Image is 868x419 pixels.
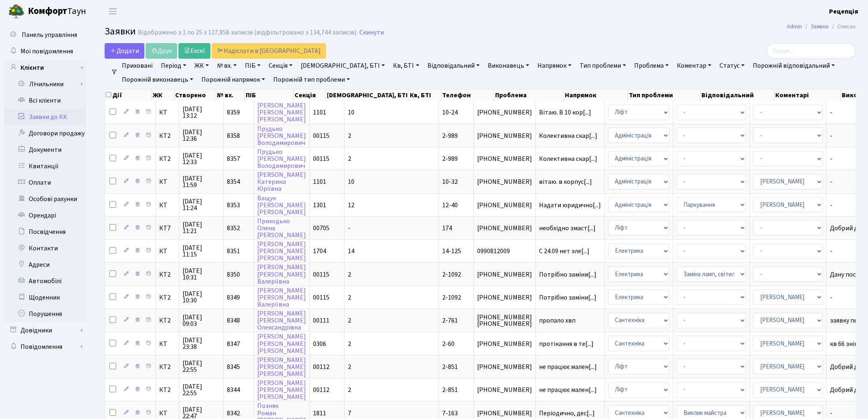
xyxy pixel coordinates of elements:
a: Документи [4,142,86,158]
span: 2 [348,293,351,302]
a: Секція [265,59,296,73]
span: 7 [348,409,351,418]
span: КТ [159,109,176,116]
span: [DATE] 11:15 [183,245,220,258]
span: Таун [28,5,86,18]
span: 00115 [313,154,329,163]
span: [PHONE_NUMBER] [477,109,532,116]
th: Відповідальний [701,89,774,101]
a: [PERSON_NAME][PERSON_NAME]Валеріївна [257,286,306,309]
a: Адреси [4,256,86,273]
a: Квитанції [4,158,86,174]
span: 0990812009 [477,248,532,254]
span: КТ [159,202,176,208]
span: 00112 [313,362,329,371]
span: Колективна скар[...] [539,131,597,140]
span: 00115 [313,131,329,140]
span: [DATE] 23:38 [183,337,220,350]
a: Проблема [631,59,672,73]
a: Посвідчення [4,224,86,240]
th: Коментарі [774,89,841,101]
span: 2 [348,154,351,163]
span: 12 [348,201,354,210]
span: 8349 [227,293,240,302]
span: 8350 [227,270,240,279]
th: ПІБ [245,89,294,101]
span: [PHONE_NUMBER] [477,271,532,278]
span: [PHONE_NUMBER] [477,341,532,347]
th: Проблема [494,89,564,101]
span: Надати юридично[...] [539,201,601,210]
b: Рецепція [829,7,858,16]
span: [PHONE_NUMBER] [477,156,532,162]
a: Контакти [4,240,86,256]
span: [PHONE_NUMBER] [477,133,532,139]
li: Список [829,22,856,31]
div: Відображено з 1 по 25 з 127,858 записів (відфільтровано з 134,744 записів). [138,29,358,37]
span: 10 [348,108,354,117]
span: [DATE] 11:24 [183,198,220,211]
a: Порожній тип проблеми [270,73,353,87]
a: [PERSON_NAME]КатеринаЮріївна [257,170,306,193]
a: Порожній напрямок [198,73,268,87]
span: [DATE] 12:33 [183,152,220,165]
a: Автомобілі [4,273,86,289]
span: 2 [348,131,351,140]
span: 2-851 [442,362,458,371]
span: 00115 [313,270,329,279]
a: Ващук[PERSON_NAME][PERSON_NAME] [257,194,306,217]
span: КТ [159,248,176,254]
span: - [348,224,350,233]
a: Прудько[PERSON_NAME]Володимирович [257,147,306,170]
a: Коментар [674,59,715,73]
span: Потрібно заміни[...] [539,293,596,302]
a: Заявки до КК [4,109,86,125]
a: ПриходькоОлена[PERSON_NAME] [257,217,306,240]
a: Тип проблеми [576,59,629,73]
a: Всі клієнти [4,92,86,109]
th: № вх. [216,89,245,101]
span: 2 [348,270,351,279]
span: 2 [348,316,351,325]
span: [PHONE_NUMBER] [477,179,532,185]
a: [PERSON_NAME][PERSON_NAME]Валеріївна [257,263,306,286]
span: 00112 [313,385,329,394]
span: 8353 [227,201,240,210]
span: Колективна скар[...] [539,154,597,163]
span: не працює мален[...] [539,385,597,394]
span: [DATE] 10:31 [183,268,220,281]
span: 8354 [227,177,240,186]
span: КТ2 [159,271,176,278]
a: Admin [787,22,802,31]
span: пропало хвп [539,317,601,324]
a: Договори продажу [4,125,86,142]
a: Напрямок [534,59,575,73]
span: С 24.09 нет эле[...] [539,247,589,256]
a: [PERSON_NAME][PERSON_NAME][PERSON_NAME] [257,332,306,355]
a: Довідники [4,322,86,339]
span: 8342 [227,409,240,418]
span: [PHONE_NUMBER] [477,202,532,208]
span: 1704 [313,247,326,256]
a: Повідомлення [4,339,86,355]
a: Щоденник [4,289,86,306]
th: Кв, БТІ [409,89,441,101]
span: Мої повідомлення [21,47,73,56]
a: Порушення [4,306,86,322]
input: Пошук... [767,43,856,59]
span: [PHONE_NUMBER] [477,294,532,301]
span: 2-989 [442,154,458,163]
span: Потрібно заміни[...] [539,270,596,279]
a: Скинути [359,29,384,37]
span: КТ [159,341,176,347]
span: [PHONE_NUMBER] [477,387,532,393]
th: ЖК [152,89,175,101]
th: Секція [294,89,326,101]
span: Заявки [105,24,136,39]
span: 7-163 [442,409,458,418]
span: 8358 [227,131,240,140]
span: Періодично, дес[...] [539,409,595,418]
span: Додати [110,46,139,55]
span: [DATE] 22:55 [183,360,220,373]
span: необхідно змаст[...] [539,224,596,233]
